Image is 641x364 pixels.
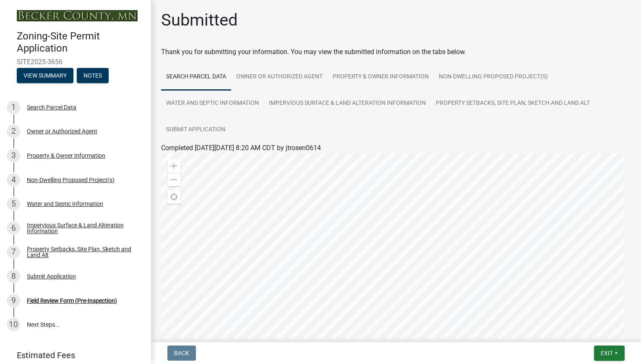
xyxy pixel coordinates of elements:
a: Property & Owner Information [328,64,434,91]
div: Water and Septic Information [27,201,103,207]
span: Back [174,350,189,356]
span: Exit [601,350,613,356]
div: 4 [7,173,20,187]
div: Impervious Surface & Land Alteration Information [27,222,138,234]
h4: Zoning-Site Permit Application [17,30,144,55]
div: Submit Application [27,273,76,279]
wm-modal-confirm: Summary [17,73,73,79]
a: Owner or Authorized Agent [231,64,328,91]
a: Non-Dwelling Proposed Project(s) [434,64,553,91]
div: Property & Owner Information [27,153,105,159]
div: Non-Dwelling Proposed Project(s) [27,177,115,183]
div: Property Setbacks, Site Plan, Sketch and Land Alt [27,246,138,258]
div: Zoom in [167,159,181,173]
div: 2 [7,125,20,138]
a: Estimated Fees [7,347,138,364]
div: Thank you for submitting your information. You may view the submitted information on the tabs below. [161,47,631,57]
button: Notes [77,68,109,83]
span: Completed [DATE][DATE] 8:20 AM CDT by jtrosen0614 [161,144,321,152]
a: Property Setbacks, Site Plan, Sketch and Land Alt [431,90,595,117]
button: View Summary [17,68,73,83]
div: Owner or Authorized Agent [27,128,97,134]
wm-modal-confirm: Notes [77,73,109,79]
div: 6 [7,221,20,235]
a: Submit Application [161,117,230,143]
div: Search Parcel Data [27,104,76,110]
div: 3 [7,149,20,162]
div: 5 [7,197,20,211]
button: Exit [594,346,625,361]
h1: Submitted [161,10,238,30]
a: Water and Septic Information [161,90,264,117]
div: 10 [7,318,20,331]
span: SITE2025-3656 [17,58,134,66]
div: 8 [7,270,20,283]
a: Impervious Surface & Land Alteration Information [264,90,431,117]
div: Zoom out [167,173,181,186]
a: Search Parcel Data [161,64,231,91]
div: 1 [7,101,20,114]
div: Field Review Form (Pre-Inspection) [27,298,117,304]
div: 9 [7,294,20,307]
div: 7 [7,245,20,259]
img: Becker County, Minnesota [17,10,138,21]
button: Back [167,346,196,361]
div: Find my location [167,190,181,204]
